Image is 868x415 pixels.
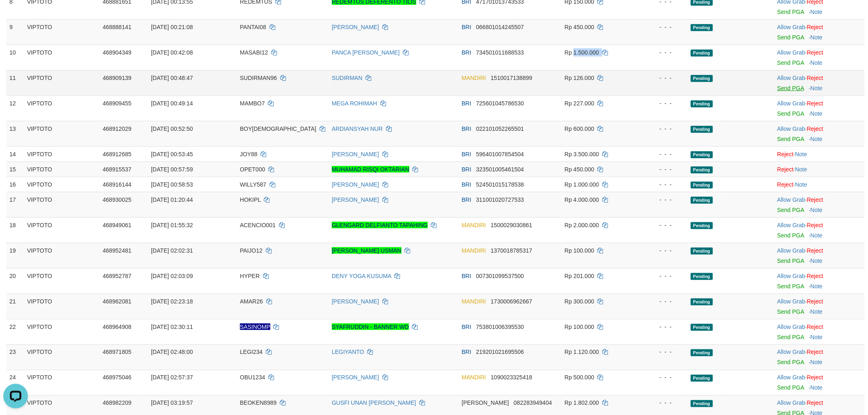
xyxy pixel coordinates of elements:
[807,100,823,107] a: Reject
[777,273,805,279] a: Allow Grab
[691,151,713,158] span: Pending
[565,222,599,228] span: Rp 2.000.000
[777,207,804,213] a: Send PGA
[691,400,713,407] span: Pending
[462,196,471,203] span: BRI
[240,374,265,381] span: OBU1234
[491,374,532,381] span: Copy 1090023325418 to clipboard
[777,75,807,81] span: ·
[774,370,865,395] td: ·
[462,374,486,381] span: MANDIRI
[6,192,24,217] td: 17
[777,374,807,381] span: ·
[691,222,713,229] span: Pending
[103,49,131,56] span: 468904349
[103,400,131,406] span: 468982209
[640,399,684,407] div: - - -
[774,268,865,294] td: ·
[151,49,193,56] span: [DATE] 00:42:08
[640,297,684,306] div: - - -
[6,268,24,294] td: 20
[777,349,807,356] span: ·
[151,75,193,81] span: [DATE] 00:48:47
[777,298,807,305] span: ·
[807,298,823,305] a: Reject
[565,196,599,203] span: Rp 4.000.000
[565,24,594,30] span: Rp 450.000
[103,24,131,30] span: 468888141
[691,50,713,57] span: Pending
[640,246,684,255] div: - - -
[774,319,865,344] td: ·
[777,196,807,203] span: ·
[462,324,471,330] span: BRI
[807,49,823,56] a: Reject
[811,232,823,239] a: Note
[24,319,99,344] td: VIPTOTO
[332,324,409,330] a: SYAFRUDDIN - BANNER WD
[6,19,24,45] td: 9
[103,166,131,173] span: 468915537
[491,298,532,305] span: Copy 1730006962667 to clipboard
[565,75,594,81] span: Rp 126.000
[807,400,823,406] a: Reject
[240,349,263,356] span: LEGI234
[807,374,823,381] a: Reject
[103,151,131,157] span: 468912685
[151,24,193,30] span: [DATE] 00:21:08
[6,177,24,192] td: 16
[514,400,552,406] span: Copy 082283949404 to clipboard
[6,294,24,319] td: 21
[151,400,193,406] span: [DATE] 03:19:57
[462,166,471,173] span: BRI
[332,222,428,228] a: GLENGARD DELFIANTO TAPAHING
[332,374,379,381] a: [PERSON_NAME]
[777,385,804,391] a: Send PGA
[240,75,277,81] span: SUDIRMAN96
[691,75,713,82] span: Pending
[24,268,99,294] td: VIPTOTO
[640,221,684,229] div: - - -
[476,166,524,173] span: Copy 323501005461504 to clipboard
[332,151,379,157] a: [PERSON_NAME]
[777,334,804,340] a: Send PGA
[462,75,486,81] span: MANDIRI
[565,247,594,254] span: Rp 100.000
[777,49,805,56] a: Allow Grab
[811,34,823,41] a: Note
[691,100,713,107] span: Pending
[103,75,131,81] span: 468909139
[640,165,684,173] div: - - -
[6,121,24,146] td: 13
[462,400,509,406] span: [PERSON_NAME]
[6,45,24,70] td: 10
[476,349,524,356] span: Copy 219201021695506 to clipboard
[24,96,99,121] td: VIPTOTO
[151,125,193,132] span: [DATE] 00:52:50
[332,400,416,406] a: GUSFI UNAN [PERSON_NAME]
[811,85,823,91] a: Note
[103,222,131,228] span: 468949061
[476,125,524,132] span: Copy 022101052265501 to clipboard
[24,192,99,217] td: VIPTOTO
[6,319,24,344] td: 22
[151,151,193,157] span: [DATE] 00:53:45
[691,126,713,133] span: Pending
[476,151,524,157] span: Copy 596401007854504 to clipboard
[777,24,807,30] span: ·
[151,247,193,254] span: [DATE] 02:02:31
[777,110,804,117] a: Send PGA
[491,222,532,228] span: Copy 1500029030861 to clipboard
[640,74,684,82] div: - - -
[240,324,270,330] span: Nama rekening ada tanda titik/strip, harap diedit
[777,374,805,381] a: Allow Grab
[691,197,713,204] span: Pending
[774,192,865,217] td: ·
[24,45,99,70] td: VIPTOTO
[807,24,823,30] a: Reject
[640,48,684,57] div: - - -
[640,374,684,382] div: - - -
[103,100,131,107] span: 468909455
[103,247,131,254] span: 468952481
[774,19,865,45] td: ·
